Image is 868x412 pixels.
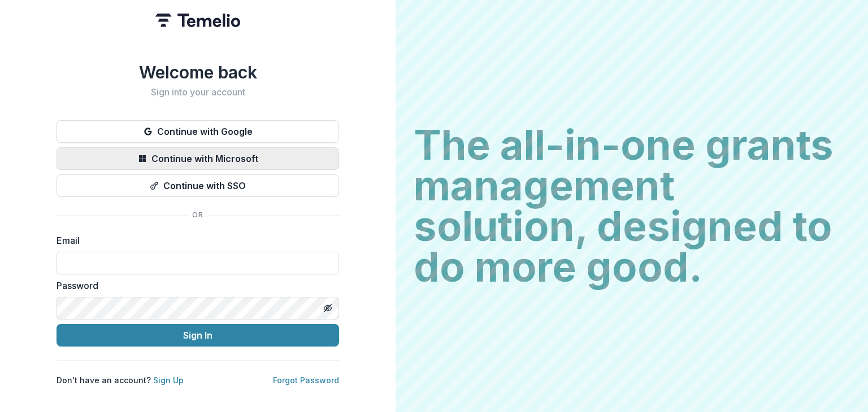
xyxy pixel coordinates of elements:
button: Toggle password visibility [319,299,337,317]
label: Password [57,279,332,292]
a: Forgot Password [273,375,339,385]
a: Sign Up [153,375,184,385]
p: Don't have an account? [57,374,184,386]
img: Temelio [155,14,240,27]
button: Sign In [57,324,339,347]
button: Continue with Google [57,120,339,143]
h1: Welcome back [57,62,339,82]
button: Continue with SSO [57,174,339,197]
h2: Sign into your account [57,87,339,98]
label: Email [57,234,332,247]
button: Continue with Microsoft [57,147,339,170]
